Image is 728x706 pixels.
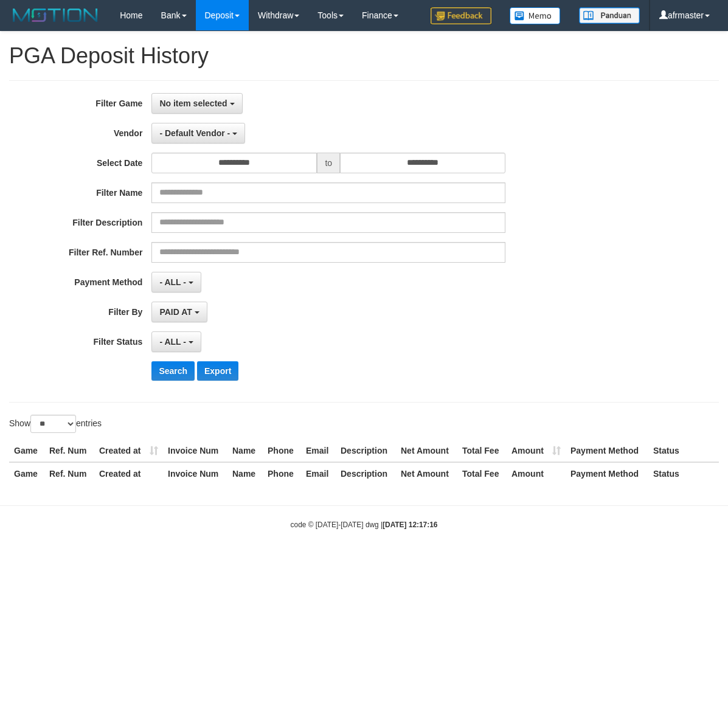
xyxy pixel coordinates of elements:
th: Total Fee [457,462,507,485]
span: - ALL - [159,337,186,347]
small: code © [DATE]-[DATE] dwg | [291,521,438,529]
button: - ALL - [151,272,201,292]
th: Total Fee [457,440,507,462]
button: PAID AT [151,302,207,322]
th: Amount [507,462,566,485]
span: - Default Vendor - [159,128,230,138]
th: Net Amount [396,440,457,462]
img: panduan.png [579,7,640,24]
select: Showentries [30,415,76,433]
img: MOTION_logo.png [9,6,102,24]
img: Button%20Memo.svg [510,7,561,24]
button: Search [151,361,195,381]
th: Ref. Num [44,440,94,462]
img: Feedback.jpg [431,7,491,24]
th: Email [301,440,336,462]
th: Payment Method [566,462,648,485]
th: Status [648,462,719,485]
th: Status [648,440,719,462]
th: Created at [94,440,163,462]
button: - Default Vendor - [151,123,245,144]
th: Email [301,462,336,485]
button: - ALL - [151,331,201,352]
th: Amount [507,440,566,462]
th: Name [227,440,263,462]
th: Game [9,440,44,462]
th: Game [9,462,44,485]
th: Description [336,440,396,462]
th: Payment Method [566,440,648,462]
th: Invoice Num [163,462,227,485]
span: No item selected [159,99,227,108]
strong: [DATE] 12:17:16 [383,521,437,529]
th: Phone [263,462,301,485]
span: PAID AT [159,307,192,317]
th: Net Amount [396,462,457,485]
th: Created at [94,462,163,485]
span: - ALL - [159,277,186,287]
h1: PGA Deposit History [9,44,719,68]
label: Show entries [9,415,102,433]
th: Phone [263,440,301,462]
th: Ref. Num [44,462,94,485]
button: No item selected [151,93,242,114]
span: to [317,153,340,173]
th: Name [227,462,263,485]
button: Export [197,361,238,381]
th: Invoice Num [163,440,227,462]
th: Description [336,462,396,485]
